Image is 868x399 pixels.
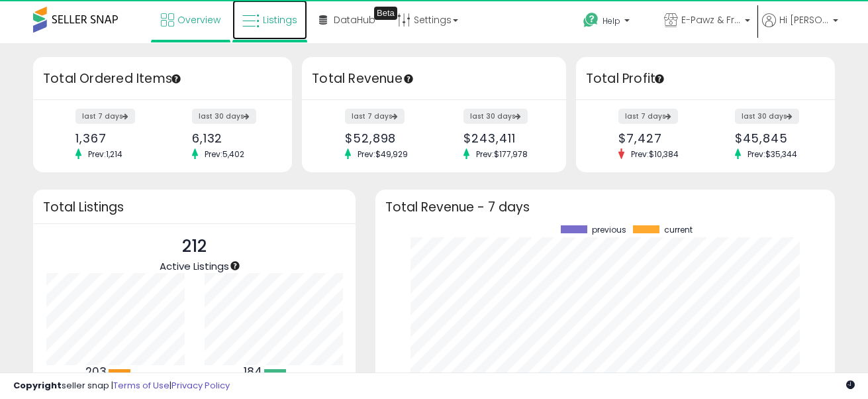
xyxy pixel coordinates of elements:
[741,148,804,160] span: Prev: $35,344
[463,109,528,124] label: last 30 days
[463,131,542,145] div: $243,411
[75,109,135,124] label: last 7 days
[624,148,685,160] span: Prev: $10,384
[229,260,241,272] div: Tooltip anchor
[170,73,182,85] div: Tooltip anchor
[779,13,829,27] span: Hi [PERSON_NAME]
[735,109,799,124] label: last 30 days
[43,202,346,212] h3: Total Listings
[762,13,838,43] a: Hi [PERSON_NAME]
[664,225,693,235] span: current
[586,70,825,88] h3: Total Profit
[171,379,230,392] a: Privacy Policy
[160,234,229,259] p: 212
[75,131,152,145] div: 1,367
[618,131,695,145] div: $7,427
[573,2,652,43] a: Help
[113,379,169,392] a: Terms of Use
[592,225,626,235] span: previous
[618,109,678,124] label: last 7 days
[198,148,251,160] span: Prev: 5,402
[374,7,397,20] div: Tooltip anchor
[13,379,62,392] strong: Copyright
[43,70,282,88] h3: Total Ordered Items
[735,131,812,145] div: $45,845
[653,73,665,85] div: Tooltip anchor
[583,12,599,28] i: Get Help
[13,380,230,392] div: seller snap | |
[81,148,129,160] span: Prev: 1,214
[385,202,825,212] h3: Total Revenue - 7 days
[177,13,220,27] span: Overview
[334,13,375,27] span: DataHub
[312,70,556,88] h3: Total Revenue
[603,15,620,27] span: Help
[345,109,405,124] label: last 7 days
[351,148,414,160] span: Prev: $49,929
[192,131,269,145] div: 6,132
[192,109,256,124] label: last 30 days
[403,73,414,85] div: Tooltip anchor
[263,13,297,27] span: Listings
[244,364,262,380] b: 184
[681,13,741,27] span: E-Pawz & Friends
[345,131,424,145] div: $52,898
[85,364,107,380] b: 203
[160,259,229,273] span: Active Listings
[469,148,534,160] span: Prev: $177,978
